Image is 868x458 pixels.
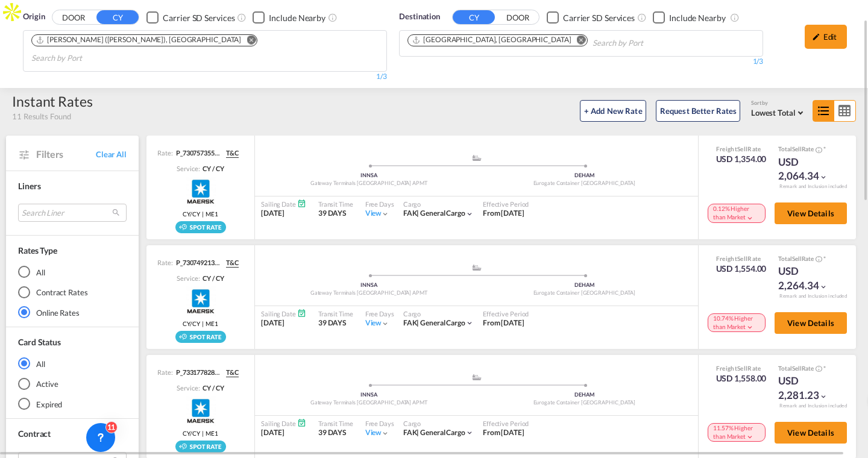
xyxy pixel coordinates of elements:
[483,309,529,318] div: Effective Period
[297,309,306,318] md-icon: Schedules Available
[770,183,856,190] div: Remark and Inclusion included
[36,148,96,161] span: Filters
[656,100,740,122] button: Request Better Rates
[569,35,587,47] button: Remove
[716,254,767,263] div: Freight Rate
[175,441,226,453] div: Rollable available
[819,283,828,291] md-icon: icon-chevron-down
[465,319,474,327] md-icon: icon-chevron-down
[365,199,394,209] div: Free Days
[403,428,465,438] div: general cargo
[483,209,524,218] span: From [DATE]
[778,264,838,293] div: USD 2,264.34
[23,72,387,82] div: 1/3
[381,210,389,218] md-icon: icon-chevron-down
[477,172,693,180] div: DEHAM
[470,374,484,380] md-icon: assets/icons/custom/ship-fill.svg
[12,111,71,122] span: 11 Results Found
[173,258,221,268] div: P_7307492132_P01hxyug0
[183,319,200,328] span: CY/CY
[751,105,807,119] md-select: Select: Lowest Total
[186,177,216,207] img: Maersk Spot
[200,319,206,328] span: |
[483,419,529,428] div: Effective Period
[412,35,573,45] div: Press delete to remove this chip.
[822,145,826,152] span: Subject to Remarks
[708,423,766,442] div: 11.57% Higher than Market
[483,199,529,209] div: Effective Period
[173,368,221,377] div: P_7331778287_P01hxyug2
[261,199,306,209] div: Sailing Date
[261,289,477,297] div: Gateway Terminals [GEOGRAPHIC_DATA] APMT
[399,57,763,67] div: 1/3
[787,209,834,218] span: View Details
[814,365,822,374] button: Spot Rates are dynamic & can fluctuate with time
[775,422,847,444] button: View Details
[737,365,747,372] span: Sell
[477,180,693,187] div: Eurogate Container [GEOGRAPHIC_DATA]
[403,428,421,437] span: FAK
[403,199,474,209] div: Cargo
[593,34,707,53] input: Search by Port
[186,286,216,316] img: Maersk Spot
[483,318,524,328] div: From 10 Sep 2025
[822,365,826,372] span: Subject to Remarks
[365,428,390,438] div: Viewicon-chevron-down
[36,35,241,45] div: Jawaharlal Nehru (Nhava Sheva), INNSA
[814,145,822,154] button: Spot Rates are dynamic & can fluctuate with time
[186,396,216,426] img: Maersk Spot
[406,31,711,53] md-chips-wrap: Chips container. Use arrow keys to select chips.
[716,145,767,153] div: Freight Rate
[261,209,306,219] div: [DATE]
[365,318,390,328] div: Viewicon-chevron-down
[746,214,754,222] md-icon: icon-chevron-down
[477,399,693,407] div: Eurogate Container [GEOGRAPHIC_DATA]
[746,433,754,441] md-icon: icon-chevron-down
[200,429,206,438] span: |
[417,318,419,327] span: |
[96,149,127,160] span: Clear All
[483,428,524,437] span: From [DATE]
[226,148,239,158] span: T&C
[18,357,127,369] md-radio-button: All
[737,145,747,152] span: Sell
[365,419,394,428] div: Free Days
[483,209,524,219] div: From 10 Sep 2025
[183,210,200,218] span: CY/CY
[737,255,747,262] span: Sell
[261,180,477,187] div: Gateway Terminals [GEOGRAPHIC_DATA] APMT
[403,209,465,219] div: general cargo
[792,145,802,152] span: Sell
[261,309,306,318] div: Sailing Date
[792,255,802,262] span: Sell
[297,418,306,427] md-icon: Schedules Available
[775,312,847,334] button: View Details
[716,153,767,165] div: USD 1,354.00
[778,364,838,374] div: Total Rate
[819,392,828,401] md-icon: icon-chevron-down
[751,108,796,118] span: Lowest Total
[778,155,838,184] div: USD 2,064.34
[746,323,754,331] md-icon: icon-chevron-down
[261,419,306,428] div: Sailing Date
[787,318,834,328] span: View Details
[318,318,353,328] div: 39 DAYS
[822,255,826,262] span: Subject to Remarks
[18,286,127,298] md-radio-button: Contract Rates
[365,209,390,219] div: Viewicon-chevron-down
[770,293,856,300] div: Remark and Inclusion included
[18,245,57,257] div: Rates Type
[318,309,353,318] div: Transit Time
[770,403,856,409] div: Remark and Inclusion included
[812,33,820,41] md-icon: icon-pencil
[716,263,767,275] div: USD 1,554.00
[775,202,847,224] button: View Details
[381,319,389,328] md-icon: icon-chevron-down
[417,209,419,218] span: |
[261,318,306,328] div: [DATE]
[708,204,766,222] div: 0.12% Higher than Market
[819,173,828,181] md-icon: icon-chevron-down
[18,378,127,390] md-radio-button: Active
[177,383,200,392] span: Service:
[157,148,173,158] span: Rate:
